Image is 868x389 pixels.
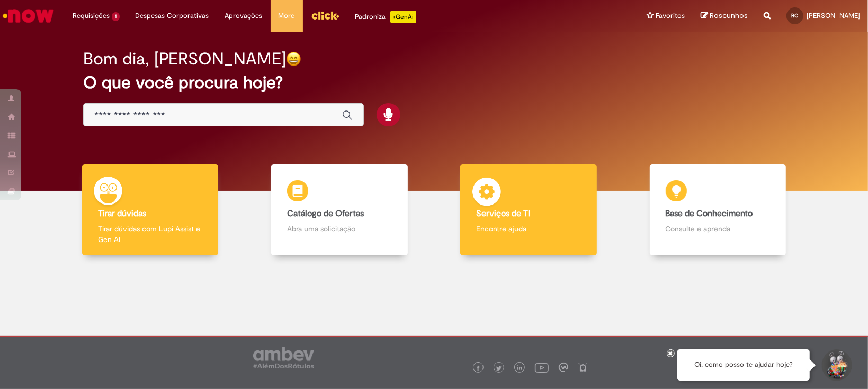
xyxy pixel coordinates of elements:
[476,224,581,234] p: Encontre ajuda
[535,360,549,374] img: logo_footer_youtube.png
[355,11,416,23] div: Padroniza
[820,349,852,381] button: Iniciar Conversa de Suporte
[287,224,392,234] p: Abra uma solicitação
[112,12,120,21] span: 1
[476,366,481,371] img: logo_footer_facebook.png
[666,208,753,219] b: Base de Conhecimento
[83,73,785,92] h2: O que você procura hoje?
[578,363,588,372] img: logo_footer_naosei.png
[98,208,146,219] b: Tirar dúvidas
[287,208,364,219] b: Catálogo de Ofertas
[623,164,812,256] a: Base de Conhecimento Consulte e aprenda
[677,349,810,381] div: Oi, como posso te ajudar hoje?
[496,366,502,371] img: logo_footer_twitter.png
[390,11,416,23] p: +GenAi
[434,164,623,256] a: Serviços de TI Encontre ajuda
[98,224,203,245] p: Tirar dúvidas com Lupi Assist e Gen Ai
[807,11,860,20] span: [PERSON_NAME]
[517,365,523,372] img: logo_footer_linkedin.png
[656,11,685,21] span: Favoritos
[245,164,434,256] a: Catálogo de Ofertas Abra uma solicitação
[710,11,748,21] span: Rascunhos
[792,12,799,19] span: RC
[286,51,301,67] img: happy-face.png
[73,11,110,21] span: Requisições
[476,208,530,219] b: Serviços de TI
[279,11,295,21] span: More
[666,224,771,234] p: Consulte e aprenda
[56,164,245,256] a: Tirar dúvidas Tirar dúvidas com Lupi Assist e Gen Ai
[701,11,748,21] a: Rascunhos
[136,11,209,21] span: Despesas Corporativas
[225,11,263,21] span: Aprovações
[253,347,314,368] img: logo_footer_ambev_rotulo_gray.png
[1,5,56,26] img: ServiceNow
[559,363,568,372] img: logo_footer_workplace.png
[83,50,286,68] h2: Bom dia, [PERSON_NAME]
[311,7,339,23] img: click_logo_yellow_360x200.png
